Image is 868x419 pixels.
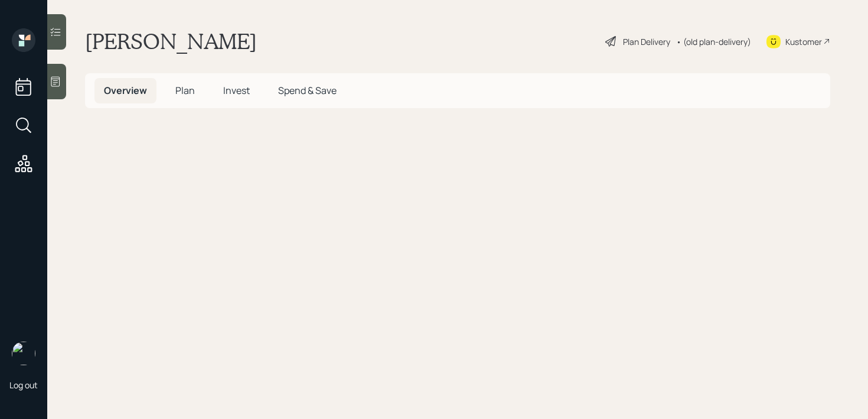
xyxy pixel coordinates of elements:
h1: [PERSON_NAME] [85,28,257,54]
span: Plan [175,84,195,97]
span: Spend & Save [278,84,337,97]
div: • (old plan-delivery) [676,35,751,48]
div: Kustomer [785,35,822,48]
span: Overview [104,84,147,97]
div: Plan Delivery [623,35,670,48]
div: Log out [9,379,38,391]
img: retirable_logo.png [12,342,35,365]
span: Invest [223,84,250,97]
